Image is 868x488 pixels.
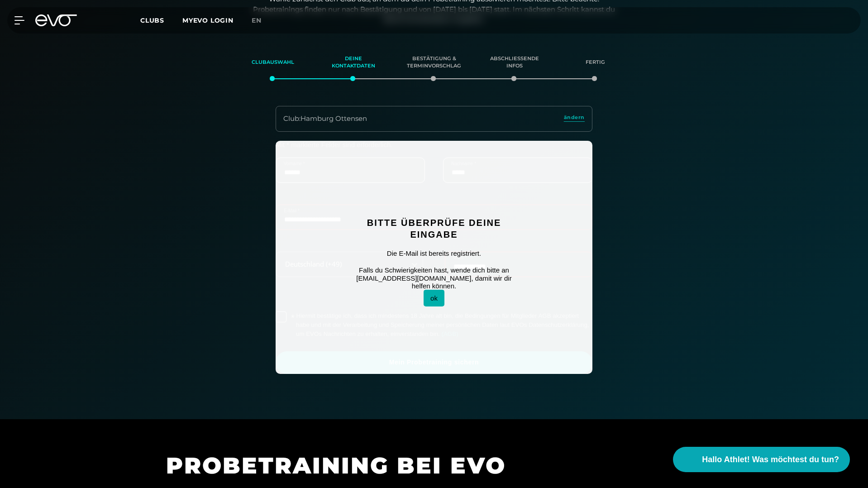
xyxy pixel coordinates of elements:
[486,50,544,75] div: Abschließende Infos
[252,15,272,26] a: en
[355,266,513,290] p: Falls du Schwierigkeiten hast, wende dich bitte an [EMAIL_ADDRESS][DOMAIN_NAME], damit wir dir he...
[702,454,839,466] span: Hallo Athlet! Was möchtest du tun?
[166,451,573,480] h1: PROBETRAINING BEI EVO
[140,16,164,24] span: Clubs
[405,50,463,75] div: Bestätigung & Terminvorschlag
[355,217,513,240] h2: Bitte überprüfe deine Eingabe
[564,114,585,121] span: ändern
[140,16,182,24] a: Clubs
[355,249,513,257] p: Die E-Mail ist bereits registriert.
[252,16,262,24] span: en
[283,114,367,124] div: Club : Hamburg Ottensen
[324,50,382,75] div: Deine Kontaktdaten
[424,290,444,306] button: ok
[244,50,302,75] div: Clubauswahl
[564,114,585,124] a: ändern
[276,141,592,148] p: Mit * markierte Felder sind erforderlich.
[182,16,234,24] a: MYEVO LOGIN
[566,50,624,75] div: Fertig
[673,447,850,472] button: Hallo Athlet! Was möchtest du tun?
